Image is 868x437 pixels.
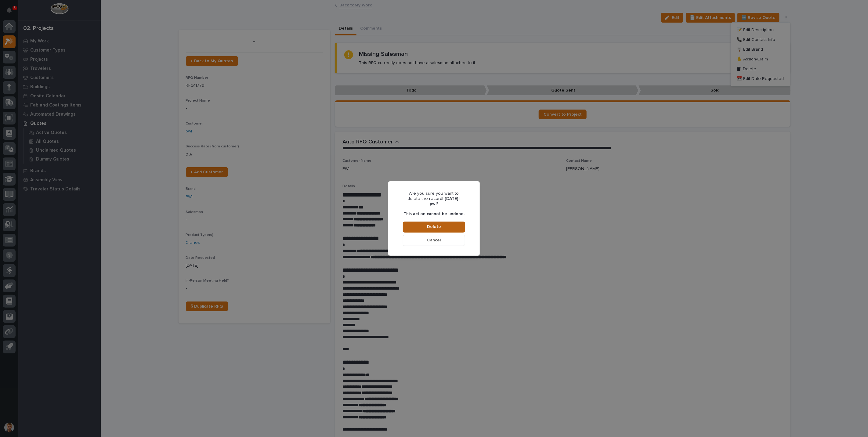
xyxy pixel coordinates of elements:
button: Delete [403,222,465,233]
p: This action cannot be undone. [403,211,465,217]
b: | [DATE] | pwi [430,197,461,206]
button: Cancel [403,235,465,246]
span: Delete [427,224,441,229]
p: Are you sure you want to delete the record ? [403,191,465,206]
span: Cancel [427,237,441,243]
